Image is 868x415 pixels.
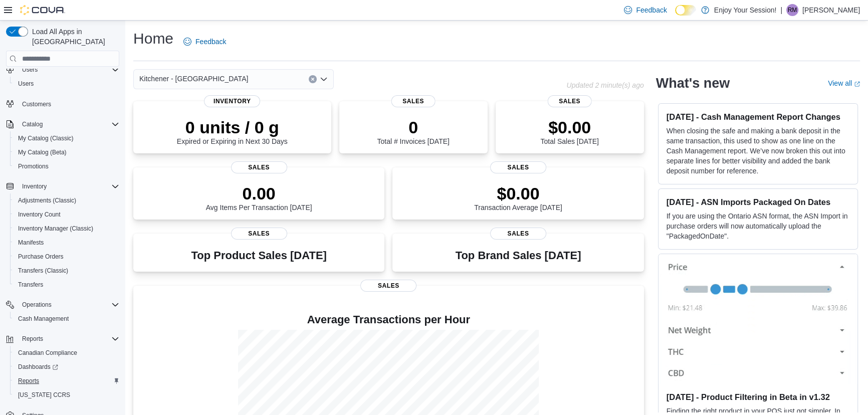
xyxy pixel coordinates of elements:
[14,223,119,235] span: Inventory Manager (Classic)
[18,134,74,142] span: My Catalog (Classic)
[22,335,43,343] span: Reports
[490,161,546,173] span: Sales
[14,194,80,206] a: Adjustments (Classic)
[14,237,119,249] span: Manifests
[133,29,173,49] h1: Home
[14,209,119,221] span: Inventory Count
[566,81,643,89] p: Updated 2 minute(s) ago
[14,347,81,359] a: Canadian Compliance
[667,392,849,402] h3: [DATE] - Product Filtering in Beta in v1.32
[10,131,123,145] button: My Catalog (Classic)
[10,77,123,91] button: Users
[2,179,123,193] button: Inventory
[18,349,77,357] span: Canadian Compliance
[2,117,123,131] button: Catalog
[14,389,74,401] a: [US_STATE] CCRS
[391,95,436,107] span: Sales
[22,301,52,309] span: Operations
[14,265,72,277] a: Transfers (Classic)
[14,375,119,387] span: Reports
[14,361,119,373] span: Dashboards
[10,360,123,374] a: Dashboards
[18,333,119,345] span: Reports
[22,100,51,108] span: Customers
[10,207,123,222] button: Inventory Count
[14,194,119,206] span: Adjustments (Classic)
[14,78,119,90] span: Users
[14,313,73,325] a: Cash Management
[18,162,49,170] span: Promotions
[22,66,38,74] span: Users
[14,146,71,158] a: My Catalog (Beta)
[667,197,849,207] h3: [DATE] - ASN Imports Packaged On Dates
[18,64,42,76] button: Users
[360,280,416,292] span: Sales
[22,182,47,190] span: Inventory
[714,4,777,16] p: Enjoy Your Session!
[309,75,317,83] button: Clear input
[18,180,119,192] span: Inventory
[667,126,849,176] p: When closing the safe and making a bank deposit in the same transaction, this used to show as one...
[14,265,119,277] span: Transfers (Classic)
[14,389,119,401] span: Washington CCRS
[547,95,592,107] span: Sales
[14,251,119,263] span: Purchase Orders
[474,183,562,203] p: $0.00
[14,347,119,359] span: Canadian Compliance
[14,160,53,172] a: Promotions
[2,298,123,312] button: Operations
[18,98,119,110] span: Customers
[18,98,55,110] a: Customers
[14,237,48,249] a: Manifests
[18,391,70,399] span: [US_STATE] CCRS
[18,196,76,204] span: Adjustments (Classic)
[206,183,312,212] div: Avg Items Per Transaction [DATE]
[191,250,326,262] h3: Top Product Sales [DATE]
[18,118,47,130] button: Catalog
[206,183,312,203] p: 0.00
[14,146,119,158] span: My Catalog (Beta)
[10,159,123,173] button: Promotions
[377,117,449,145] div: Total # Invoices [DATE]
[636,5,667,15] span: Feedback
[18,180,51,192] button: Inventory
[14,251,68,263] a: Purchase Orders
[179,32,230,52] a: Feedback
[828,79,860,87] a: View allExternal link
[139,73,248,85] span: Kitchener - [GEOGRAPHIC_DATA]
[18,267,68,275] span: Transfers (Classic)
[10,374,123,388] button: Reports
[204,95,260,107] span: Inventory
[10,388,123,402] button: [US_STATE] CCRS
[788,4,797,16] span: RM
[14,279,119,291] span: Transfers
[14,209,65,221] a: Inventory Count
[18,80,34,88] span: Users
[18,239,44,247] span: Manifests
[18,64,119,76] span: Users
[18,299,119,311] span: Operations
[786,4,798,16] div: Rahil Mansuri
[490,228,546,240] span: Sales
[18,225,93,233] span: Inventory Manager (Classic)
[14,313,119,325] span: Cash Management
[667,211,849,241] p: If you are using the Ontario ASN format, the ASN Import in purchase orders will now automatically...
[14,132,119,144] span: My Catalog (Classic)
[10,346,123,360] button: Canadian Compliance
[10,193,123,207] button: Adjustments (Classic)
[18,253,64,261] span: Purchase Orders
[231,161,287,173] span: Sales
[18,377,39,385] span: Reports
[231,228,287,240] span: Sales
[474,183,562,212] div: Transaction Average [DATE]
[780,4,782,16] p: |
[22,120,43,128] span: Catalog
[18,148,67,156] span: My Catalog (Beta)
[675,5,696,16] input: Dark Mode
[14,78,38,90] a: Users
[320,75,328,83] button: Open list of options
[18,281,43,289] span: Transfers
[10,145,123,159] button: My Catalog (Beta)
[177,117,288,145] div: Expired or Expiring in Next 30 Days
